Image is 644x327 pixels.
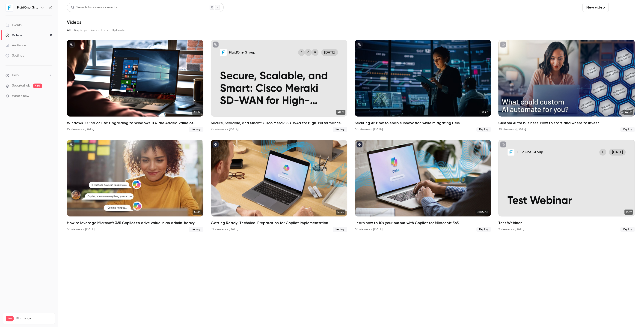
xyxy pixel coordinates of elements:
[211,220,347,226] h2: Getting Ready: Technical Preparation for Copilot Implementation
[112,27,125,34] button: Uploads
[336,210,345,215] span: 53:25
[211,40,347,132] li: Secure, Scalable, and Smart: Cisco Meraki SD-WAN for High-Performance Enterprises
[69,141,75,147] button: unpublished
[498,140,635,232] a: Test WebinarFluidOne GroupL[DATE]Test Webinar13:39Test Webinar2 viewers • [DATE]Replay
[67,140,203,232] li: How to leverage Microsoft 365 Copilot to drive value in an admin-heavy world
[6,73,52,78] li: help-dropdown-opener
[498,220,635,226] h2: Test Webinar
[304,48,312,56] div: C
[67,40,203,132] a: 30:32Windows 10 End of Life: Upgrading to Windows 11 & the Added Value of Business Premium15 view...
[355,40,491,132] a: 58:47Securing AI: How to enable innovation while mitigating risks40 viewers • [DATE]Replay
[47,94,52,98] iframe: Noticeable Trigger
[12,94,29,99] span: What's new
[67,19,81,25] h1: Videos
[355,140,491,232] li: Learn how to 10x your output with Copilot for Microsoft 365
[620,127,635,132] span: Replay
[356,141,362,147] button: published
[355,220,491,226] h2: Learn how to 10x your output with Copilot for Microsoft 365
[67,120,203,126] h2: Windows 10 End of Life: Upgrading to Windows 11 & the Added Value of Business Premium
[67,40,203,132] li: Windows 10 End of Life: Upgrading to Windows 11 & the Added Value of Business Premium
[333,227,347,232] span: Replay
[507,149,514,156] img: Test Webinar
[476,127,491,132] span: Replay
[6,43,26,48] div: Audience
[355,120,491,126] h2: Securing AI: How to enable innovation while mitigating risks
[67,3,635,324] section: Videos
[211,140,347,232] li: Getting Ready: Technical Preparation for Copilot Implementation
[67,27,71,34] button: All
[311,48,319,56] div: P
[498,120,635,126] h2: Custom AI for business: How to start and where to invest
[229,50,255,55] p: FluidOne Group
[192,110,202,115] span: 30:32
[516,150,543,154] p: FluidOne Group
[90,27,108,34] button: Recordings
[213,42,219,48] button: unpublished
[6,316,14,321] span: Pro
[211,227,238,232] div: 32 viewers • [DATE]
[475,210,489,215] span: 01:05:20
[476,227,491,232] span: Replay
[6,23,21,27] div: Events
[16,317,52,320] span: Plan usage
[12,83,30,88] a: SpeakerHub
[336,110,345,115] span: 40:31
[211,127,238,132] div: 25 viewers • [DATE]
[498,40,635,132] a: 44:52Custom AI for business: How to start and where to invest38 viewers • [DATE]Replay
[211,140,347,232] a: 53:25Getting Ready: Technical Preparation for Copilot Implementation32 viewers • [DATE]Replay
[356,42,362,48] button: unpublished
[189,127,203,132] span: Replay
[74,27,87,34] button: Replays
[479,110,489,115] span: 58:47
[507,195,626,207] p: Test Webinar
[498,127,526,132] div: 38 viewers • [DATE]
[12,73,19,78] span: Help
[193,210,202,215] span: 45:13
[611,3,635,12] button: Schedule
[355,140,491,232] a: 01:05:20Learn how to 10x your output with Copilot for Microsoft 36568 viewers • [DATE]Replay
[355,127,383,132] div: 40 viewers • [DATE]
[213,141,219,147] button: published
[500,141,506,147] button: unpublished
[220,70,338,107] p: Secure, Scalable, and Smart: Cisco Meraki SD-WAN for High-Performance Enterprises
[624,210,633,215] span: 13:39
[67,140,203,232] a: 45:13How to leverage Microsoft 365 Copilot to drive value in an admin-heavy world63 viewers • [DA...
[599,148,607,156] div: L
[220,49,227,56] img: Secure, Scalable, and Smart: Cisco Meraki SD-WAN for High-Performance Enterprises
[67,40,635,232] ul: Videos
[582,3,609,12] button: New video
[355,227,383,232] div: 68 viewers • [DATE]
[71,5,117,10] div: Search for videos or events
[609,149,626,156] span: [DATE]
[67,220,203,226] h2: How to leverage Microsoft 365 Copilot to drive value in an admin-heavy world
[623,110,633,115] span: 44:52
[67,127,94,132] div: 15 viewers • [DATE]
[33,84,42,88] span: new
[298,48,306,56] div: A
[498,40,635,132] li: Custom AI for business: How to start and where to invest
[498,140,635,232] li: Test Webinar
[333,127,347,132] span: Replay
[6,4,13,11] img: FluidOne Group
[498,227,524,232] div: 2 viewers • [DATE]
[6,33,22,38] div: Videos
[189,227,203,232] span: Replay
[6,53,24,58] div: Settings
[211,40,347,132] a: Secure, Scalable, and Smart: Cisco Meraki SD-WAN for High-Performance EnterprisesFluidOne GroupPC...
[67,227,95,232] div: 63 viewers • [DATE]
[321,49,338,56] span: [DATE]
[500,42,506,48] button: unpublished
[211,120,347,126] h2: Secure, Scalable, and Smart: Cisco Meraki SD-WAN for High-Performance Enterprises
[355,40,491,132] li: Securing AI: How to enable innovation while mitigating risks
[620,227,635,232] span: Replay
[69,42,75,48] button: unpublished
[17,5,39,10] h6: FluidOne Group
